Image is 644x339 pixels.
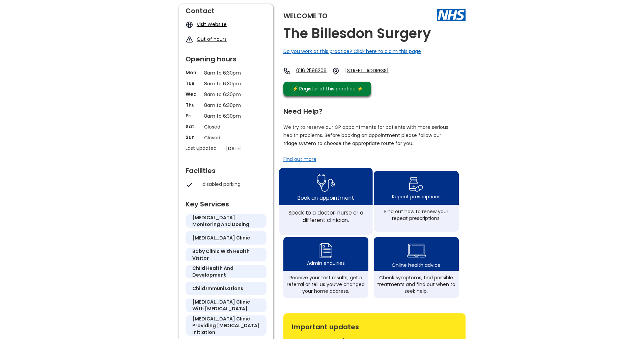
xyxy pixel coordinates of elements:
img: book appointment icon [317,172,335,194]
p: Thu [186,102,201,108]
div: Book an appointment [298,194,354,201]
p: 8am to 6:30pm [204,91,248,98]
p: 8am to 6:30pm [204,69,248,77]
a: Out of hours [197,36,227,43]
p: Tue [186,80,201,87]
div: Repeat prescriptions [392,193,441,200]
p: Closed [204,134,248,141]
div: ⚡️ Register at this practice ⚡️ [289,85,366,92]
h5: child health and development [192,265,260,278]
a: admin enquiry iconAdmin enquiriesReceive your test results, get a referral or tell us you’ve chan... [283,237,368,298]
h5: [MEDICAL_DATA] clinic [192,234,250,241]
a: ⚡️ Register at this practice ⚡️ [283,82,371,96]
img: The NHS logo [437,9,466,21]
h2: The Billesdon Surgery [283,26,431,41]
div: Find out how to renew your repeat prescriptions. [377,208,455,222]
div: Contact [186,4,267,14]
a: Visit Website [197,21,227,28]
div: Online health advice [392,262,441,269]
a: health advice iconOnline health adviceCheck symptoms, find possible treatments and find out when ... [374,237,459,298]
p: Sun [186,134,201,141]
div: Opening hours [186,52,267,62]
p: Fri [186,112,201,119]
h5: [MEDICAL_DATA] clinic with [MEDICAL_DATA] [192,299,260,312]
div: Need Help? [283,105,459,115]
a: Find out more [283,156,316,163]
a: repeat prescription iconRepeat prescriptionsFind out how to renew your repeat prescriptions. [374,171,459,232]
a: Do you work at this practice? Click here to claim this page [283,48,421,55]
div: Receive your test results, get a referral or tell us you’ve changed your home address. [287,274,365,294]
a: 0116 2596206 [296,67,327,75]
div: Welcome to [283,12,328,19]
div: Check symptoms, find possible treatments and find out when to seek help. [377,274,455,294]
h5: [MEDICAL_DATA] monitoring and dosing [192,214,260,228]
a: [STREET_ADDRESS] [345,67,406,75]
p: 8am to 6:30pm [204,112,248,120]
img: telephone icon [283,67,291,75]
img: exclamation icon [186,36,193,44]
h5: child immunisations [192,285,243,292]
p: Sat [186,123,201,130]
p: Wed [186,91,201,97]
div: Speak to a doctor, nurse or a different clinician. [283,209,369,224]
p: [DATE] [226,145,270,152]
p: 8am to 6:30pm [204,80,248,87]
p: We try to reserve our GP appointments for patients with more serious health problems. Before book... [283,123,449,147]
h5: baby clinic with health visitor [192,248,260,261]
div: Admin enquiries [307,260,345,266]
img: practice location icon [332,67,340,75]
div: Key Services [186,197,267,207]
p: Mon [186,69,201,76]
a: book appointment icon Book an appointmentSpeak to a doctor, nurse or a different clinician. [279,168,372,235]
img: health advice icon [407,239,426,262]
div: disabled parking [202,181,263,188]
img: admin enquiry icon [318,242,333,260]
p: 8am to 6:30pm [204,102,248,109]
div: Facilities [186,164,267,174]
img: globe icon [186,21,193,29]
h5: [MEDICAL_DATA] clinic providing [MEDICAL_DATA] initiation [192,315,260,336]
img: repeat prescription icon [409,175,423,193]
p: Closed [204,123,248,131]
div: Important updates [292,320,457,330]
p: Last updated: [186,145,223,151]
